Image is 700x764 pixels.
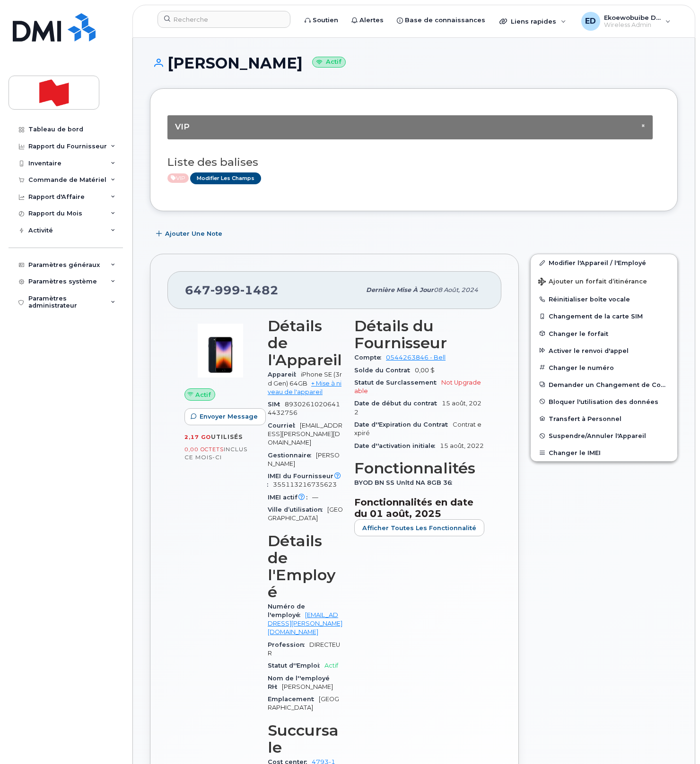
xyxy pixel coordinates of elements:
span: 08 août, 2024 [434,286,478,293]
span: Date d''activation initiale [354,442,440,449]
span: Changer le forfait [549,330,608,337]
span: 15 août, 2022 [354,400,481,415]
button: Transfert à Personnel [531,410,677,427]
span: 2,17 Go [184,434,211,440]
span: 355113216735623 [273,481,337,488]
h3: Détails du Fournisseur [354,318,484,352]
img: image20231002-3703462-1angbar.jpeg [192,322,249,379]
span: [PERSON_NAME] [268,452,340,467]
span: iPhone SE (3rd Gen) 64GB [268,371,342,386]
span: 0,00 $ [415,367,435,374]
button: Ajouter un forfait d’itinérance [531,271,677,291]
span: Appareil [268,371,301,378]
span: 999 [210,283,240,297]
small: Actif [312,57,346,68]
span: Date de début du contrat [354,400,442,407]
h3: Détails de l'Appareil [268,318,343,369]
span: Numéro de l'employé [268,603,305,618]
span: Nom de l''employé RH [268,675,330,690]
h3: Liste des balises [167,156,660,168]
span: utilisés [211,433,243,440]
span: [EMAIL_ADDRESS][PERSON_NAME][DOMAIN_NAME] [268,422,342,446]
span: Date d''Expiration du Contrat [354,421,453,428]
button: Activer le renvoi d'appel [531,342,677,359]
span: Courriel [268,422,300,429]
span: IMEI du Fournisseur [268,472,343,488]
span: SIM [268,401,285,408]
span: Activer le renvoi d'appel [549,347,629,354]
h3: Fonctionnalités en date du 01 août, 2025 [354,497,484,519]
span: Dernière mise à jour [366,286,434,293]
span: 15 août, 2022 [440,442,484,449]
span: Statut d''Emploi [268,662,324,669]
span: Actif [324,662,338,669]
a: Modifier les Champs [190,172,261,184]
h3: Fonctionnalités [354,460,484,477]
span: — [312,494,318,501]
span: Compte [354,354,386,361]
h3: Détails de l'Employé [268,532,343,601]
button: Réinitialiser boîte vocale [531,291,677,308]
span: DIRECTEUR [268,641,340,657]
button: Close [641,123,645,129]
span: Envoyer Message [200,412,258,421]
span: Gestionnaire [268,452,316,459]
span: Active [167,173,189,183]
span: Profession [268,641,309,648]
span: Ajouter une Note [165,229,222,238]
button: Bloquer l'utilisation des données [531,393,677,410]
a: + Mise à niveau de l'appareil [268,380,341,395]
span: 0,00 Octets [184,446,224,453]
button: Changer le forfait [531,325,677,342]
h3: Succursale [268,722,343,756]
button: Changer le numéro [531,359,677,376]
span: Emplacement [268,695,319,703]
span: 89302610206414432756 [268,401,340,416]
a: [EMAIL_ADDRESS][PERSON_NAME][DOMAIN_NAME] [268,611,342,636]
span: Ville d’utilisation [268,506,327,513]
span: Suspendre/Annuler l'Appareil [549,432,646,439]
button: Changer le IMEI [531,444,677,461]
a: Modifier l'Appareil / l'Employé [531,254,677,271]
span: VIP [175,122,190,131]
button: Changement de la carte SIM [531,308,677,325]
button: Ajouter une Note [150,225,230,242]
a: 0544263846 - Bell [386,354,446,361]
h1: [PERSON_NAME] [150,55,678,71]
button: Demander un Changement de Compte [531,376,677,393]
span: IMEI actif [268,494,312,501]
button: Afficher Toutes les Fonctionnalité [354,519,484,536]
span: Solde du Contrat [354,367,415,374]
span: 647 [185,283,279,297]
button: Envoyer Message [184,408,266,425]
span: Actif [195,390,211,399]
button: Suspendre/Annuler l'Appareil [531,427,677,444]
span: Ajouter un forfait d’itinérance [538,278,647,287]
span: Afficher Toutes les Fonctionnalité [362,524,476,532]
span: 1482 [240,283,279,297]
span: [PERSON_NAME] [282,683,333,690]
span: BYOD BN SS Unltd NA 8GB 36 [354,479,457,486]
span: × [641,122,645,129]
span: Statut de Surclassement [354,379,441,386]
